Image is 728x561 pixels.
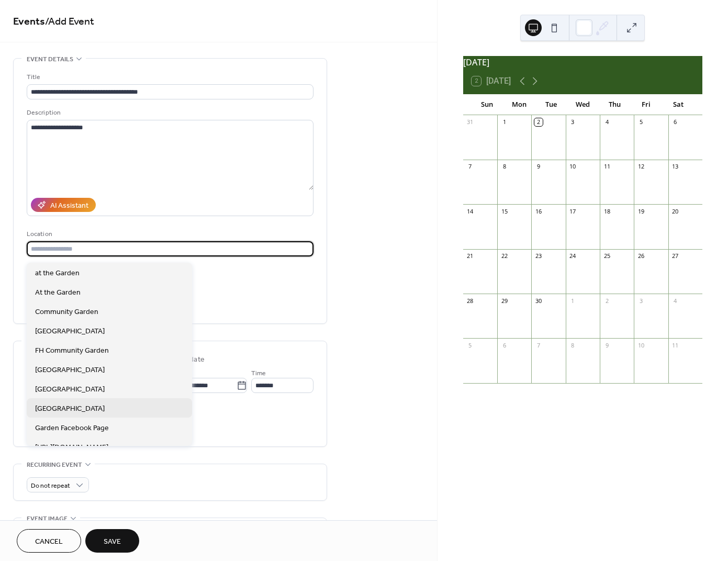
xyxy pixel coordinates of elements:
[637,297,645,305] div: 3
[35,365,105,376] span: [GEOGRAPHIC_DATA]
[637,207,645,215] div: 19
[85,529,139,553] button: Save
[31,480,70,492] span: Do not repeat
[500,118,508,126] div: 1
[534,163,542,171] div: 9
[27,513,68,524] span: Event image
[500,297,508,305] div: 29
[466,297,474,305] div: 28
[35,403,105,414] span: [GEOGRAPHIC_DATA]
[27,229,311,240] div: Location
[466,163,474,171] div: 7
[31,198,96,212] button: AI Assistant
[603,252,611,260] div: 25
[534,341,542,349] div: 7
[637,118,645,126] div: 5
[13,12,45,32] a: Events
[500,163,508,171] div: 8
[35,536,63,547] span: Cancel
[603,118,611,126] div: 4
[637,163,645,171] div: 12
[472,94,503,115] div: Sun
[671,341,679,349] div: 11
[534,207,542,215] div: 16
[35,384,105,395] span: [GEOGRAPHIC_DATA]
[637,341,645,349] div: 10
[27,107,311,118] div: Description
[630,94,662,115] div: Fri
[503,94,535,115] div: Mon
[35,287,81,298] span: At the Garden
[466,118,474,126] div: 31
[35,307,98,318] span: Community Garden
[569,341,577,349] div: 8
[35,268,80,279] span: at the Garden
[603,341,611,349] div: 9
[27,54,73,65] span: Event details
[569,252,577,260] div: 24
[603,297,611,305] div: 2
[569,163,577,171] div: 10
[500,341,508,349] div: 6
[17,529,81,553] button: Cancel
[27,459,82,470] span: Recurring event
[534,252,542,260] div: 23
[466,207,474,215] div: 14
[671,252,679,260] div: 27
[671,207,679,215] div: 20
[251,368,266,379] span: Time
[671,297,679,305] div: 4
[534,118,542,126] div: 2
[662,94,694,115] div: Sat
[35,326,105,337] span: [GEOGRAPHIC_DATA]
[671,163,679,171] div: 13
[535,94,567,115] div: Tue
[104,536,121,547] span: Save
[466,252,474,260] div: 21
[569,207,577,215] div: 17
[603,163,611,171] div: 11
[671,118,679,126] div: 6
[27,72,311,83] div: Title
[637,252,645,260] div: 26
[599,94,631,115] div: Thu
[569,297,577,305] div: 1
[45,12,94,32] span: / Add Event
[500,207,508,215] div: 15
[534,297,542,305] div: 30
[567,94,599,115] div: Wed
[35,442,108,453] span: [URL][DOMAIN_NAME]
[35,423,109,434] span: Garden Facebook Page
[35,345,109,356] span: FH Community Garden
[463,56,702,69] div: [DATE]
[50,200,88,211] div: AI Assistant
[569,118,577,126] div: 3
[603,207,611,215] div: 18
[466,341,474,349] div: 5
[500,252,508,260] div: 22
